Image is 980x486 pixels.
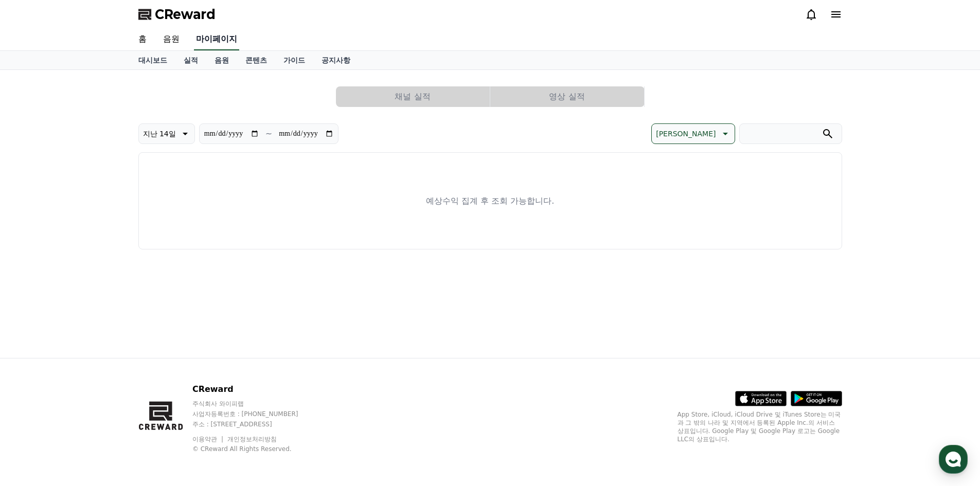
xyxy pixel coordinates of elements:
a: 콘텐츠 [237,51,275,69]
p: 사업자등록번호 : [PHONE_NUMBER] [192,410,318,418]
p: 주소 : [STREET_ADDRESS] [192,420,318,428]
p: 주식회사 와이피랩 [192,400,318,408]
p: [PERSON_NAME] [656,127,716,141]
a: 대시보드 [130,51,175,69]
button: [PERSON_NAME] [651,123,735,144]
button: 지난 14일 [138,123,195,144]
a: 이용약관 [192,436,225,443]
span: 설정 [159,341,171,350]
p: App Store, iCloud, iCloud Drive 및 iTunes Store는 미국과 그 밖의 나라 및 지역에서 등록된 Apple Inc.의 서비스 상표입니다. Goo... [678,410,842,443]
span: 대화 [94,342,106,350]
a: 음원 [155,29,188,50]
p: ~ [265,128,272,140]
a: 개인정보처리방침 [227,436,277,443]
a: CReward [138,6,216,23]
p: 지난 14일 [143,127,176,141]
a: 홈 [3,326,68,352]
p: CReward [192,383,318,395]
a: 대화 [68,326,133,352]
a: 실적 [175,51,206,69]
a: 가이드 [275,51,313,69]
button: 영상 실적 [490,86,644,107]
a: 공지사항 [313,51,359,69]
p: © CReward All Rights Reserved. [192,445,318,453]
a: 마이페이지 [194,29,239,50]
span: 홈 [32,341,39,350]
button: 채널 실적 [336,86,490,107]
a: 설정 [133,326,198,352]
a: 음원 [206,51,237,69]
a: 홈 [130,29,155,50]
p: 예상수익 집계 후 조회 가능합니다. [426,195,554,207]
a: 영상 실적 [490,86,645,107]
span: CReward [155,6,216,23]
